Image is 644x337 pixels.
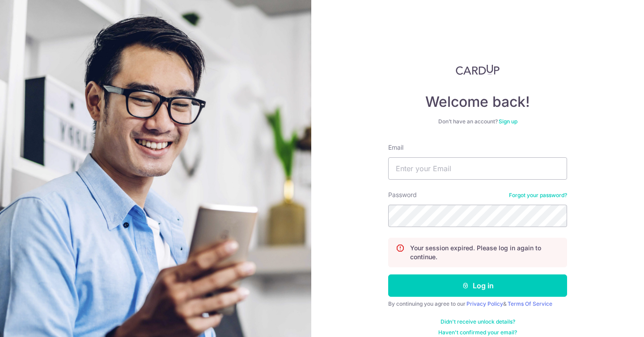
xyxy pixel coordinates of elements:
[456,64,500,75] img: CardUp Logo
[466,300,503,307] a: Privacy Policy
[441,318,515,325] a: Didn't receive unlock details?
[388,190,417,199] label: Password
[388,300,567,308] div: By continuing you agree to our &
[410,244,559,261] p: Your session expired. Please log in again to continue.
[508,300,552,307] a: Terms Of Service
[438,329,517,336] a: Haven't confirmed your email?
[509,192,567,199] a: Forgot your password?
[388,274,567,297] button: Log in
[388,157,567,180] input: Enter your Email
[388,143,403,152] label: Email
[499,118,517,125] a: Sign up
[388,93,567,111] h4: Welcome back!
[388,118,567,125] div: Don’t have an account?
